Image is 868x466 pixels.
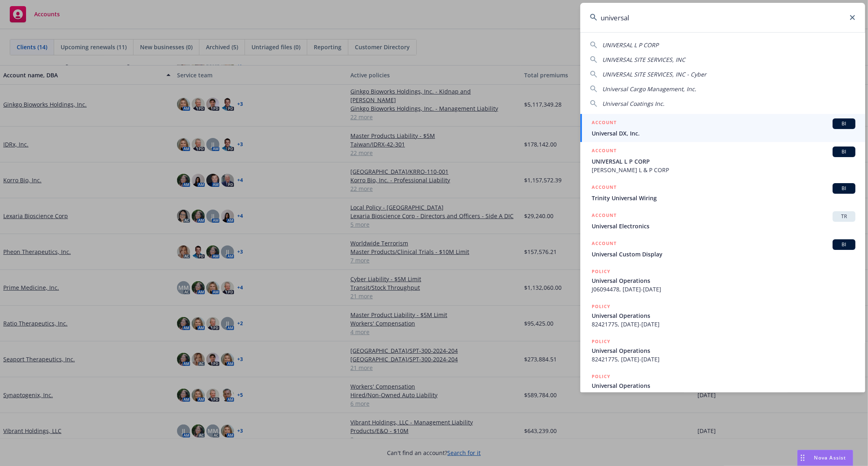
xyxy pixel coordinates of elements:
[580,263,865,298] a: POLICYUniversal OperationsJ06094478, [DATE]-[DATE]
[580,207,865,235] a: ACCOUNTTRUniversal Electronics
[602,85,696,93] span: Universal Cargo Management, Inc.
[592,222,855,230] span: Universal Electronics
[836,185,852,192] span: BI
[580,298,865,333] a: POLICYUniversal Operations82421775, [DATE]-[DATE]
[592,320,855,328] span: 82421775, [DATE]-[DATE]
[592,355,855,363] span: 82421775, [DATE]-[DATE]
[580,235,865,263] a: ACCOUNTBIUniversal Custom Display
[592,285,855,293] span: J06094478, [DATE]-[DATE]
[592,239,617,249] h5: ACCOUNT
[592,129,855,138] span: Universal DX, Inc.
[592,166,855,174] span: [PERSON_NAME] L & P CORP
[836,213,852,220] span: TR
[836,148,852,155] span: BI
[592,250,855,258] span: Universal Custom Display
[592,118,617,128] h5: ACCOUNT
[798,450,808,466] div: Drag to move
[602,100,665,107] span: Universal Coatings Inc.
[592,337,610,346] h5: POLICY
[592,194,855,202] span: Trinity Universal Wiring
[592,211,617,221] h5: ACCOUNT
[580,179,865,207] a: ACCOUNTBITrinity Universal Wiring
[797,450,853,466] button: Nova Assist
[814,454,846,461] span: Nova Assist
[602,70,706,78] span: UNIVERSAL SITE SERVICES, INC - Cyber
[580,368,865,403] a: POLICYUniversal OperationsJ06094478, [DATE]-[DATE]
[592,311,855,320] span: Universal Operations
[592,302,610,311] h5: POLICY
[592,372,610,381] h5: POLICY
[580,333,865,368] a: POLICYUniversal Operations82421775, [DATE]-[DATE]
[580,114,865,142] a: ACCOUNTBIUniversal DX, Inc.
[592,157,855,166] span: UNIVERSAL L P CORP
[602,56,685,63] span: UNIVERSAL SITE SERVICES, INC
[602,41,658,49] span: UNIVERSAL L P CORP
[592,390,855,398] span: J06094478, [DATE]-[DATE]
[592,346,855,355] span: Universal Operations
[592,276,855,285] span: Universal Operations
[592,267,610,276] h5: POLICY
[580,142,865,179] a: ACCOUNTBIUNIVERSAL L P CORP[PERSON_NAME] L & P CORP
[836,120,852,127] span: BI
[592,183,617,193] h5: ACCOUNT
[592,147,617,156] h5: ACCOUNT
[592,381,855,390] span: Universal Operations
[580,3,865,32] input: Search...
[836,241,852,248] span: BI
